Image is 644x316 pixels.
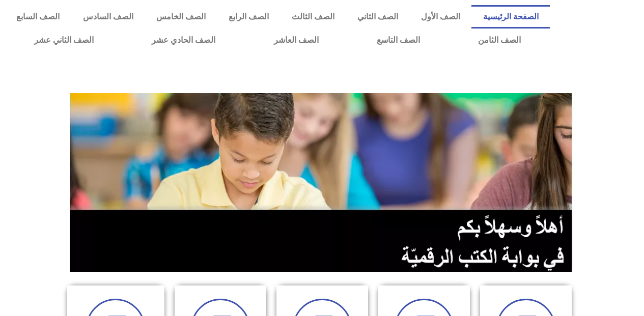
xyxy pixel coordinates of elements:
[409,5,471,28] a: الصف الأول
[348,28,449,52] a: الصف التاسع
[346,5,409,28] a: الصف الثاني
[449,28,550,52] a: الصف الثامن
[5,5,71,28] a: الصف السابع
[217,5,280,28] a: الصف الرابع
[245,28,348,52] a: الصف العاشر
[123,28,244,52] a: الصف الحادي عشر
[5,28,123,52] a: الصف الثاني عشر
[71,5,145,28] a: الصف السادس
[145,5,217,28] a: الصف الخامس
[280,5,346,28] a: الصف الثالث
[471,5,550,28] a: الصفحة الرئيسية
